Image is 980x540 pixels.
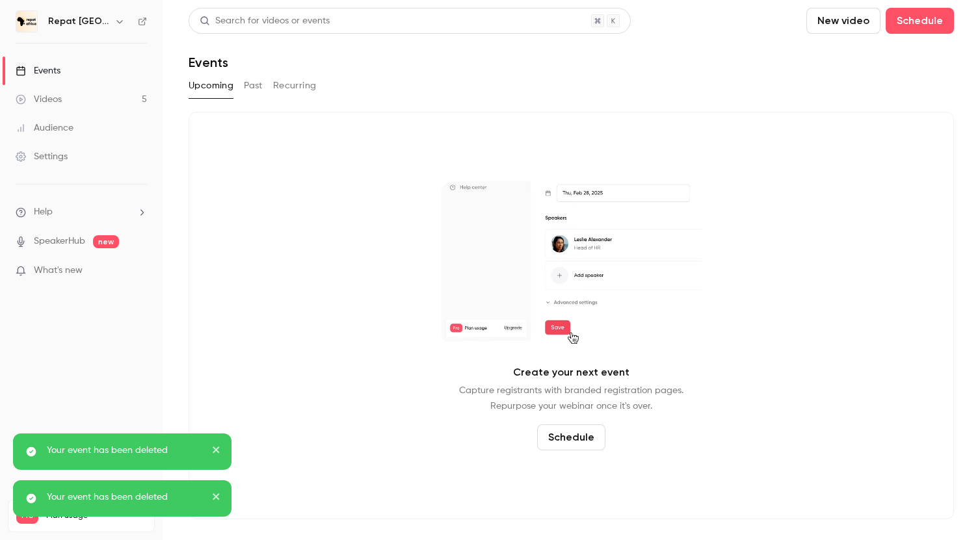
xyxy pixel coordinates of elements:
[34,205,53,219] span: Help
[93,235,119,248] span: new
[47,444,203,457] p: Your event has been deleted
[886,8,954,34] button: Schedule
[212,444,221,459] button: close
[34,264,83,277] span: What's new
[212,491,221,506] button: close
[16,64,60,77] div: Events
[47,491,203,504] p: Your event has been deleted
[16,205,147,219] li: help-dropdown-opener
[806,8,881,34] button: New video
[48,15,109,28] h6: Repat [GEOGRAPHIC_DATA]
[189,55,228,70] h1: Events
[244,75,263,96] button: Past
[537,424,605,450] button: Schedule
[273,75,317,96] button: Recurring
[16,150,68,163] div: Settings
[34,235,85,248] a: SpeakerHub
[200,14,330,28] div: Search for videos or events
[189,75,233,96] button: Upcoming
[459,383,683,414] p: Capture registrants with branded registration pages. Repurpose your webinar once it's over.
[513,365,629,380] p: Create your next event
[16,93,62,106] div: Videos
[131,265,147,277] iframe: Noticeable Trigger
[16,122,73,135] div: Audience
[16,11,37,32] img: Repat Africa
